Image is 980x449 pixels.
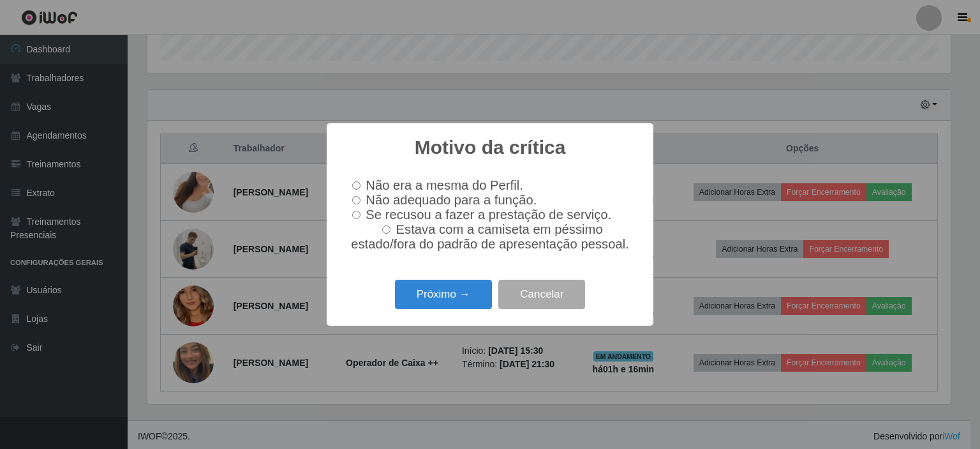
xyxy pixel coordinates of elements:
span: Não era a mesma do Perfil. [366,178,523,192]
input: Se recusou a fazer a prestação de serviço. [352,211,360,219]
h2: Motivo da crítica [415,136,566,159]
span: Se recusou a fazer a prestação de serviço. [366,208,611,222]
input: Não adequado para a função. [352,196,360,204]
button: Próximo → [395,280,492,310]
span: Estava com a camiseta em péssimo estado/fora do padrão de apresentação pessoal. [351,222,629,251]
input: Não era a mesma do Perfil. [352,181,360,190]
button: Cancelar [498,280,585,310]
span: Não adequado para a função. [366,193,537,207]
input: Estava com a camiseta em péssimo estado/fora do padrão de apresentação pessoal. [382,225,390,234]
